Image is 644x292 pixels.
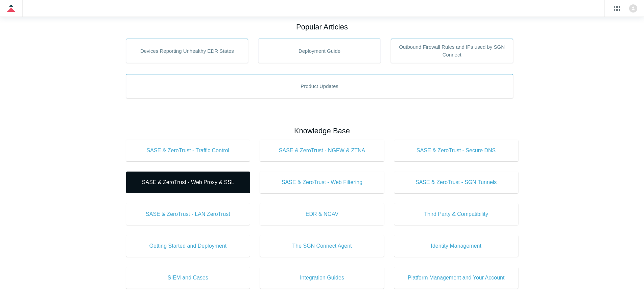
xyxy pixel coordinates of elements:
[126,203,250,225] a: SASE & ZeroTrust - LAN ZeroTrust
[136,147,240,155] span: SASE & ZeroTrust - Traffic Control
[126,172,250,193] a: SASE & ZeroTrust - Web Proxy & SSL
[394,235,518,257] a: Identity Management
[404,178,508,186] span: SASE & ZeroTrust - SGN Tunnels
[270,210,374,218] span: EDR & NGAV
[629,4,637,13] zd-hc-trigger: Click your profile icon to open the profile menu
[391,39,513,63] a: Outbound Firewall Rules and IPs used by SGN Connect
[136,274,240,282] span: SIEM and Cases
[394,172,518,193] a: SASE & ZeroTrust - SGN Tunnels
[136,242,240,250] span: Getting Started and Deployment
[404,210,508,218] span: Third Party & Compatibility
[126,125,518,136] h2: Knowledge Base
[136,178,240,186] span: SASE & ZeroTrust - Web Proxy & SSL
[270,274,374,282] span: Integration Guides
[126,267,250,289] a: SIEM and Cases
[260,203,384,225] a: EDR & NGAV
[260,267,384,289] a: Integration Guides
[260,172,384,193] a: SASE & ZeroTrust - Web Filtering
[270,147,374,155] span: SASE & ZeroTrust - NGFW & ZTNA
[126,235,250,257] a: Getting Started and Deployment
[394,203,518,225] a: Third Party & Compatibility
[126,39,248,63] a: Devices Reporting Unhealthy EDR States
[260,140,384,161] a: SASE & ZeroTrust - NGFW & ZTNA
[629,4,637,13] img: user avatar
[404,147,508,155] span: SASE & ZeroTrust - Secure DNS
[126,74,513,98] a: Product Updates
[404,242,508,250] span: Identity Management
[126,140,250,161] a: SASE & ZeroTrust - Traffic Control
[394,267,518,289] a: Platform Management and Your Account
[136,210,240,218] span: SASE & ZeroTrust - LAN ZeroTrust
[270,242,374,250] span: The SGN Connect Agent
[258,39,381,63] a: Deployment Guide
[404,274,508,282] span: Platform Management and Your Account
[394,140,518,161] a: SASE & ZeroTrust - Secure DNS
[260,235,384,257] a: The SGN Connect Agent
[126,21,518,32] h2: Popular Articles
[270,178,374,186] span: SASE & ZeroTrust - Web Filtering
